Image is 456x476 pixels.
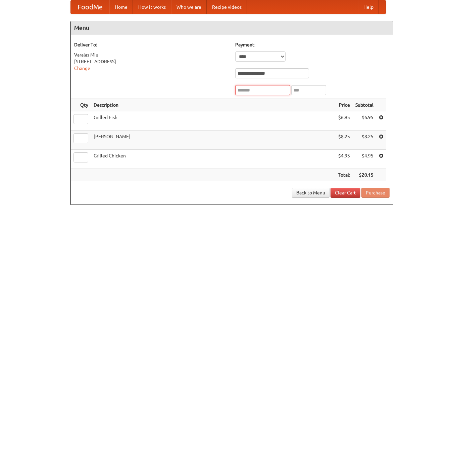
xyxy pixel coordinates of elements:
[74,41,229,48] h5: Deliver To:
[331,188,360,198] a: Clear Cart
[353,150,376,169] td: $4.95
[335,111,353,131] td: $6.95
[171,0,207,14] a: Who we are
[207,0,247,14] a: Recipe videos
[109,0,133,14] a: Home
[353,131,376,150] td: $8.25
[335,150,353,169] td: $4.95
[353,99,376,111] th: Subtotal
[133,0,171,14] a: How it works
[91,111,335,131] td: Grilled Fish
[235,41,390,48] h5: Payment:
[91,131,335,150] td: [PERSON_NAME]
[74,51,229,58] div: Varalas Miu
[335,131,353,150] td: $8.25
[353,111,376,131] td: $6.95
[91,99,335,111] th: Description
[358,0,379,14] a: Help
[71,0,109,14] a: FoodMe
[335,169,353,181] th: Total:
[74,58,229,65] div: [STREET_ADDRESS]
[353,169,376,181] th: $20.15
[71,99,91,111] th: Qty
[292,188,330,198] a: Back to Menu
[335,99,353,111] th: Price
[71,21,393,35] h4: Menu
[91,150,335,169] td: Grilled Chicken
[361,188,390,198] button: Purchase
[74,66,90,71] a: Change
